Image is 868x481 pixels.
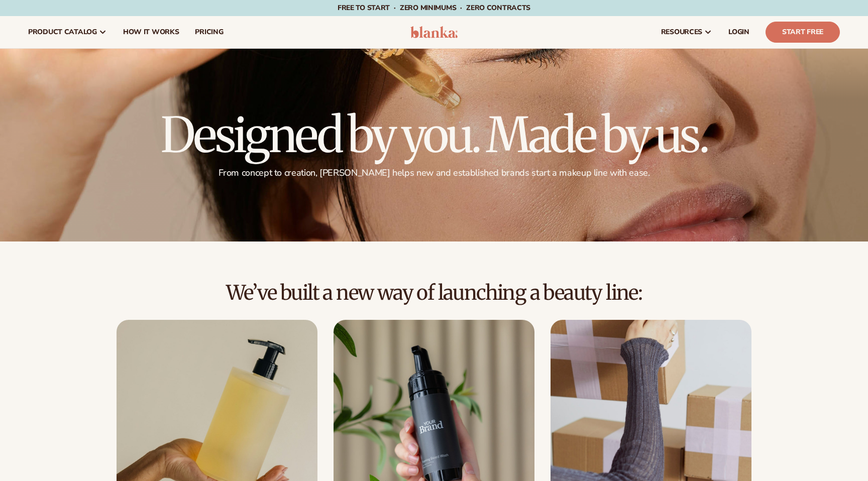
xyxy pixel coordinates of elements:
[20,16,115,48] a: product catalog
[28,282,840,304] h2: We’ve built a new way of launching a beauty line:
[338,3,530,13] span: Free to start · ZERO minimums · ZERO contracts
[728,28,749,36] span: LOGIN
[28,28,97,36] span: product catalog
[653,16,720,48] a: resources
[661,28,702,36] span: resources
[195,28,223,36] span: pricing
[161,111,707,159] h1: Designed by you. Made by us.
[161,167,707,179] p: From concept to creation, [PERSON_NAME] helps new and established brands start a makeup line with...
[766,22,840,43] a: Start Free
[115,16,187,48] a: How It Works
[123,28,179,36] span: How It Works
[720,16,757,48] a: LOGIN
[187,16,231,48] a: pricing
[410,26,458,38] img: logo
